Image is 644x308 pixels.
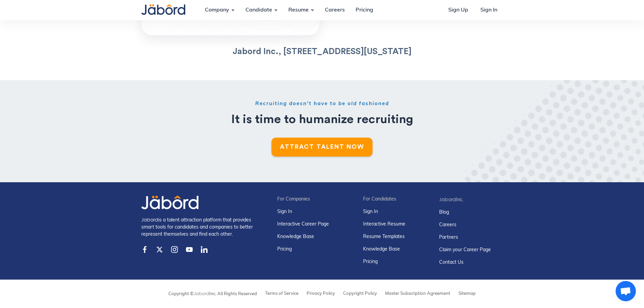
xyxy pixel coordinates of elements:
[363,221,405,228] a: Interactive Resume
[277,208,329,215] a: Sign In
[277,233,329,240] a: Knowledge Base
[363,258,405,265] a: Pricing
[240,1,278,19] div: Candidate
[67,39,73,45] img: tab_keywords_by_traffic_grey.svg
[363,233,405,240] a: Resume Templates
[168,290,257,298] div: Copyright © Inc. All Rights Reserved
[194,291,209,296] span: Jabord
[307,291,335,296] a: Privacy Policy
[439,221,491,229] a: Careers
[439,259,491,266] a: Contact Us
[156,246,163,253] img: Twitter
[439,196,456,202] span: Jabord
[26,40,61,44] div: Domain Overview
[11,11,16,16] img: logo_orange.svg
[255,101,389,106] em: Recruiting doesn't have to be old fashioned
[277,196,329,203] div: For Companies
[186,246,193,253] img: You Tube
[199,1,235,19] div: Company
[141,4,185,15] img: Jabord
[283,1,314,19] div: Resume
[11,18,16,23] img: website_grey.svg
[277,221,329,228] a: Interactive Career Page
[475,1,503,19] a: Sign In
[616,281,636,301] div: Open chat
[171,246,178,253] img: Instagram
[458,291,476,296] a: Sitemap
[439,196,491,204] div: Inc.
[350,1,379,19] a: Pricing
[277,246,329,253] a: Pricing
[439,246,491,254] a: Claim your Career Page
[19,11,33,16] div: v 4.0.25
[363,246,405,253] a: Knowledge Base
[18,39,24,45] img: tab_domain_overview_orange.svg
[439,234,491,241] a: Partners
[265,291,299,296] a: Terms of Service
[141,113,503,125] h2: It is time to humanize recruiting
[363,196,405,203] div: For Candidates
[201,246,208,253] img: LinkedIn
[439,209,491,216] a: Blog
[385,291,450,296] a: Master Subscription Agreement
[280,143,364,151] div: ATTRACT TALENT NOW
[319,1,350,19] a: Careers
[18,18,74,23] div: Domain: [DOMAIN_NAME]
[343,291,377,296] a: Copyright Policy
[75,40,114,44] div: Keywords by Traffic
[363,208,405,215] a: Sign In
[141,246,148,253] img: FB
[271,138,373,156] a: ATTRACT TALENT NOW
[141,216,260,238] div: is a talent attraction platform that provides smart tools for candidates and companies to better ...
[443,1,474,19] a: Sign Up
[141,217,158,222] span: Jabord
